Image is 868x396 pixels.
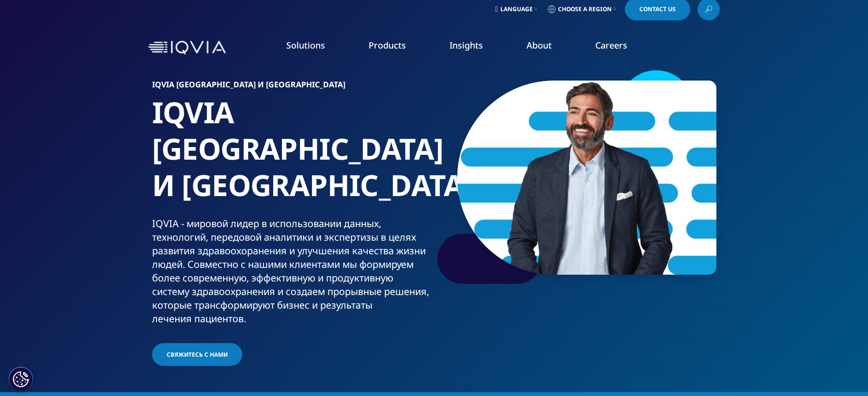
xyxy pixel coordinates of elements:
nav: Primary [230,25,720,70]
span: Language [500,5,533,13]
a: About [527,39,552,51]
a: Solutions [286,39,325,51]
a: Careers [595,39,627,51]
a: Products [369,39,406,51]
div: IQVIA - мировой лидер в использовании данных, технологий, передовой аналитики и экспертизы в целя... [152,217,431,326]
span: Choose a Region [558,5,612,13]
a: Insights [449,39,483,51]
img: 6_rbuportraitoption.jpg [457,81,716,275]
h6: IQVIA [GEOGRAPHIC_DATA] и [GEOGRAPHIC_DATA] [152,81,431,94]
span: Contact Us [639,6,676,12]
span: Свяжитесь с нами [167,350,228,359]
h1: IQVIA [GEOGRAPHIC_DATA] И [GEOGRAPHIC_DATA] [152,94,431,217]
a: Свяжитесь с нами [152,343,242,366]
button: Cookies Settings [9,367,33,391]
